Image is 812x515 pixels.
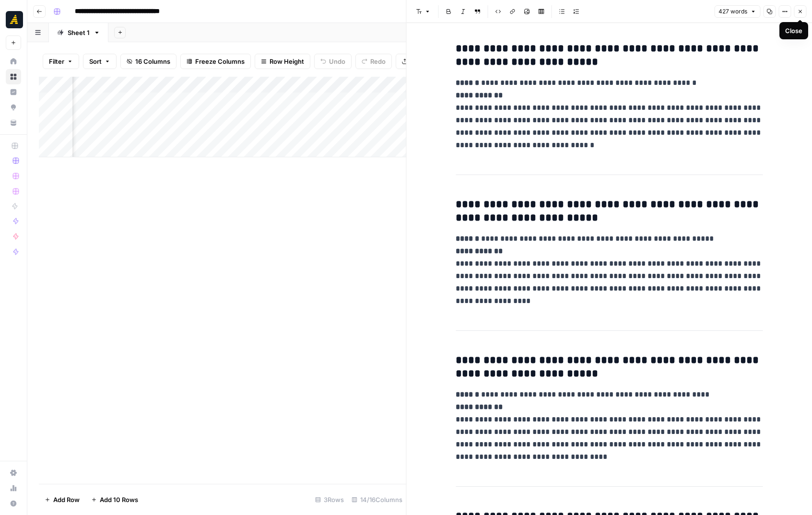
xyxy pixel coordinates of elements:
button: Undo [314,54,352,69]
div: Close [785,26,802,35]
button: Row Height [255,54,310,69]
img: Marketers in Demand Logo [6,11,23,28]
span: Sort [89,57,102,66]
button: Add Row [39,492,85,507]
span: Add 10 Rows [100,495,138,504]
button: Redo [355,54,392,69]
button: Add 10 Rows [85,492,144,507]
button: 16 Columns [120,54,177,69]
a: Insights [6,84,21,100]
span: Row Height [270,57,304,66]
button: Workspace: Marketers in Demand [6,8,21,32]
button: Sort [83,54,117,69]
a: Sheet 1 [49,23,108,42]
span: Filter [49,57,64,66]
a: Settings [6,465,21,480]
a: Home [6,54,21,69]
span: Redo [370,57,386,66]
span: Undo [329,57,345,66]
a: Browse [6,69,21,84]
span: 16 Columns [135,57,170,66]
a: Usage [6,480,21,496]
span: 427 words [718,7,747,16]
a: Your Data [6,115,21,130]
span: Freeze Columns [195,57,245,66]
div: Sheet 1 [68,28,90,37]
span: Add Row [53,495,80,504]
button: 427 words [714,5,760,18]
button: Filter [43,54,79,69]
div: 3 Rows [311,492,348,507]
button: Help + Support [6,496,21,511]
button: Freeze Columns [180,54,251,69]
div: 14/16 Columns [348,492,406,507]
a: Opportunities [6,100,21,115]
